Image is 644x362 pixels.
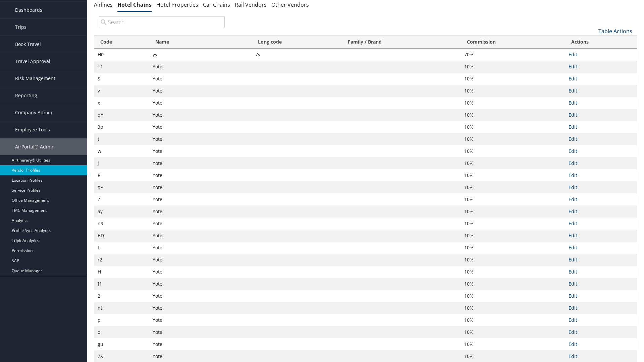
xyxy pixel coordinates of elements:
td: Yotel [149,326,252,338]
a: Edit [569,112,577,118]
span: Employee Tools [15,121,50,138]
td: 10% [461,145,565,157]
a: Edit [569,341,577,347]
a: Edit [569,353,577,359]
td: Yotel [149,61,252,73]
td: Yotel [149,145,252,157]
td: v [94,85,149,97]
td: 10% [461,61,565,73]
a: Edit [569,87,577,94]
td: Yotel [149,193,252,205]
td: Yotel [149,302,252,314]
a: Edit [569,329,577,335]
td: 10% [461,230,565,242]
td: Yotel [149,314,252,326]
td: 10% [461,181,565,193]
span: AirPortal® Admin [15,138,55,155]
a: Edit [569,244,577,251]
td: qY [94,109,149,121]
a: Edit [569,208,577,215]
input: Search [99,16,225,28]
td: T1 [94,61,149,73]
td: 10% [461,242,565,254]
a: Edit [569,63,577,70]
td: Yotel [149,157,252,169]
a: Edit [569,148,577,154]
a: Edit [569,305,577,311]
td: Yotel [149,133,252,145]
a: Edit [569,75,577,82]
td: ]1 [94,278,149,290]
a: Edit [569,196,577,202]
a: Edit [569,51,577,58]
th: Commission: activate to sort column ascending [461,36,565,49]
td: yy [149,49,252,61]
td: 10% [461,97,565,109]
td: Yotel [149,218,252,230]
th: Actions [565,36,637,49]
td: Yotel [149,266,252,278]
td: 10% [461,338,565,350]
td: XF [94,181,149,193]
a: Edit [569,124,577,130]
a: Edit [569,268,577,275]
td: Yotel [149,121,252,133]
td: Yotel [149,290,252,302]
td: Yotel [149,338,252,350]
td: Yotel [149,254,252,266]
a: Edit [569,136,577,142]
span: Dashboards [15,2,42,18]
th: Long code: activate to sort column ascending [252,36,342,49]
td: Z [94,193,149,205]
td: 10% [461,169,565,181]
td: L [94,242,149,254]
td: Yotel [149,85,252,97]
a: Rail Vendors [235,1,267,8]
td: 10% [461,193,565,205]
a: Edit [569,184,577,190]
td: 10% [461,290,565,302]
td: 10% [461,205,565,218]
span: Company Admin [15,104,52,121]
td: 10% [461,109,565,121]
td: j [94,157,149,169]
span: Travel Approval [15,53,50,70]
td: o [94,326,149,338]
span: Reporting [15,87,37,104]
a: Hotel Properties [156,1,198,8]
td: 10% [461,326,565,338]
td: r2 [94,254,149,266]
td: 10% [461,218,565,230]
th: Family / Brand: activate to sort column ascending [342,36,461,49]
td: ay [94,205,149,218]
td: 10% [461,73,565,85]
a: Edit [569,293,577,299]
td: H0 [94,49,149,61]
td: p [94,314,149,326]
td: Yotel [149,230,252,242]
td: Yotel [149,205,252,218]
a: Edit [569,232,577,239]
td: R [94,169,149,181]
a: Edit [569,256,577,263]
td: H [94,266,149,278]
a: Edit [569,281,577,287]
td: 10% [461,133,565,145]
td: 10% [461,278,565,290]
td: t [94,133,149,145]
a: Car Chains [203,1,230,8]
td: 70% [461,49,565,61]
td: 2 [94,290,149,302]
td: Yotel [149,242,252,254]
td: n9 [94,218,149,230]
td: Yotel [149,73,252,85]
td: x [94,97,149,109]
td: 7y [252,49,342,61]
td: nt [94,302,149,314]
span: Book Travel [15,36,41,53]
td: 10% [461,121,565,133]
a: Edit [569,100,577,106]
td: BD [94,230,149,242]
a: Hotel Chains [117,1,152,8]
td: 10% [461,314,565,326]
